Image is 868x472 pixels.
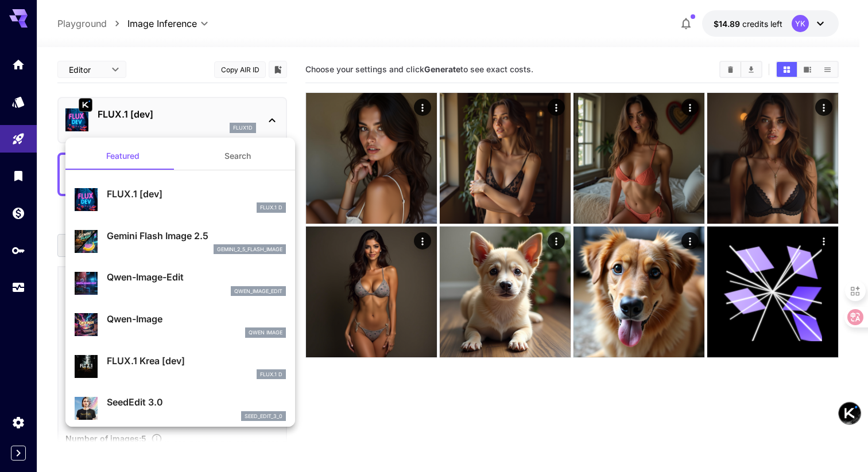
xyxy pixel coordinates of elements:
div: FLUX.1 [dev]FLUX.1 D [75,182,286,217]
p: FLUX.1 Krea [dev] [107,354,286,368]
p: FLUX.1 D [260,204,282,212]
p: Qwen Image [249,329,282,337]
p: FLUX.1 D [260,370,282,379]
p: qwen_image_edit [234,287,282,295]
div: Qwen-Image-Editqwen_image_edit [75,266,286,301]
div: FLUX.1 Krea [dev]FLUX.1 D [75,349,286,384]
p: SeedEdit 3.0 [107,395,286,409]
div: Gemini Flash Image 2.5gemini_2_5_flash_image [75,224,286,259]
p: gemini_2_5_flash_image [217,245,282,253]
div: Qwen-ImageQwen Image [75,307,286,342]
button: Featured [65,142,180,170]
p: Qwen-Image [107,312,286,326]
p: seed_edit_3_0 [245,412,282,420]
p: Gemini Flash Image 2.5 [107,229,286,243]
button: Search [180,142,295,170]
p: FLUX.1 [dev] [107,187,286,201]
div: SeedEdit 3.0seed_edit_3_0 [75,391,286,426]
p: Qwen-Image-Edit [107,270,286,284]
